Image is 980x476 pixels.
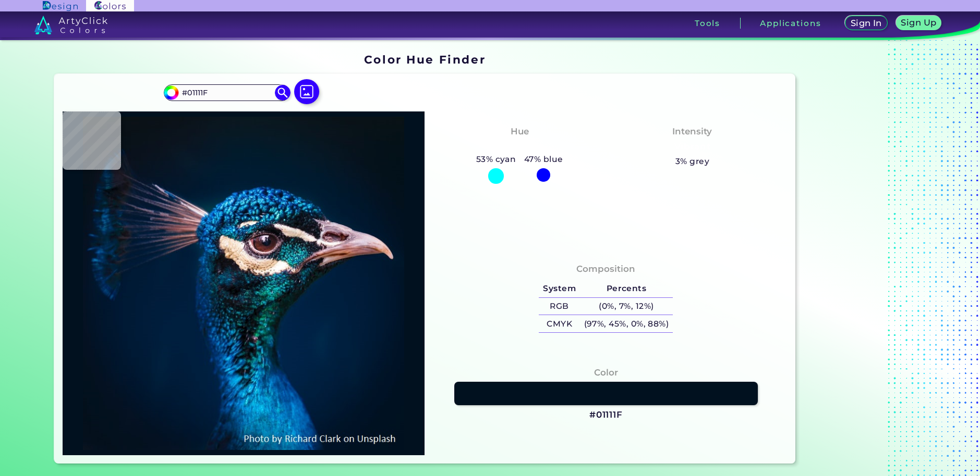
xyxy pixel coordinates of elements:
a: Sign Up [898,17,939,30]
h5: Percents [580,280,673,297]
h4: Color [594,365,618,380]
a: Sign In [847,17,886,30]
h1: Color Hue Finder [364,52,486,67]
h5: RGB [539,298,579,315]
h5: (0%, 7%, 12%) [580,298,673,315]
h3: Applications [760,19,821,27]
img: icon search [275,85,291,101]
h4: Intensity [672,124,712,139]
h5: Sign In [852,19,880,27]
h5: System [539,280,579,297]
h3: Tools [695,19,720,27]
iframe: Advertisement [800,49,930,468]
h3: Vibrant [670,141,715,153]
h5: 53% cyan [472,153,520,166]
input: type color.. [178,85,275,99]
h3: #01111F [589,409,623,421]
h5: 3% grey [675,155,709,168]
h5: CMYK [539,315,579,332]
img: ArtyClick Design logo [43,1,78,11]
h5: Sign Up [903,19,935,27]
h3: Cyan-Blue [490,141,549,153]
img: logo_artyclick_colors_white.svg [34,16,108,34]
h5: (97%, 45%, 0%, 88%) [580,315,673,332]
img: icon picture [294,79,319,104]
h4: Composition [576,261,635,277]
img: img_pavlin.jpg [68,117,420,450]
h4: Hue [511,124,529,139]
h5: 47% blue [520,153,567,166]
